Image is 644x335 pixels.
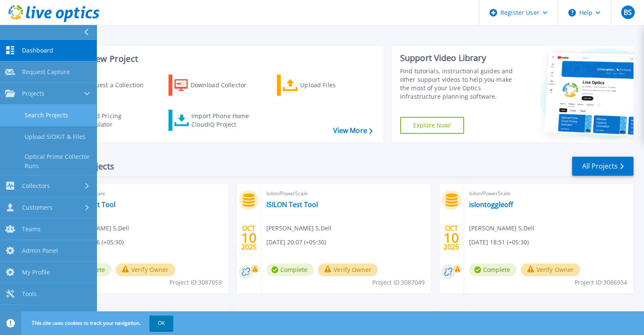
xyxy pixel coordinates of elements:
[22,68,70,76] span: Request Capture
[300,77,368,94] div: Upload Files
[191,77,258,94] div: Download Collector
[443,222,459,253] div: OCT 2025
[333,127,372,135] a: View More
[22,269,50,276] span: My Profile
[22,47,53,54] span: Dashboard
[22,204,53,211] span: Customers
[444,234,459,241] span: 10
[22,290,37,298] span: Tools
[266,224,332,233] span: [PERSON_NAME] S , Dell
[469,189,628,198] span: Isilon/PowerScale
[266,238,326,247] span: [DATE] 20:07 (+05:30)
[277,75,371,96] a: Upload Files
[400,117,464,134] a: Explore Now!
[469,238,529,247] span: [DATE] 18:51 (+05:30)
[469,200,513,209] a: islontoggleoff
[22,225,41,233] span: Teams
[60,54,372,64] h3: Start a New Project
[469,224,534,233] span: [PERSON_NAME] S , Dell
[116,263,175,276] button: Verify Owner
[241,234,257,241] span: 10
[191,112,257,129] div: Import Phone Home CloudIQ Project
[318,263,378,276] button: Verify Owner
[84,77,152,94] div: Request a Collection
[372,278,425,287] span: Project ID: 3087049
[266,263,314,276] span: Complete
[400,67,522,101] div: Find tutorials, instructional guides and other support videos to help you make the most of your L...
[23,316,173,331] span: This site uses cookies to track your navigation.
[22,90,44,97] span: Projects
[572,157,633,176] a: All Projects
[60,110,155,131] a: Cloud Pricing Calculator
[22,182,50,190] span: Collectors
[575,278,627,287] span: Project ID: 3086934
[241,222,257,253] div: OCT 2025
[266,189,426,198] span: Isilon/PowerScale
[149,316,173,331] button: OK
[521,263,580,276] button: Verify Owner
[400,53,522,64] div: Support Video Library
[60,75,155,96] a: Request a Collection
[22,247,58,255] span: Admin Panel
[169,75,263,96] a: Download Collector
[266,200,318,209] a: ISILON Test Tool
[83,112,151,129] div: Cloud Pricing Calculator
[469,263,517,276] span: Complete
[169,278,222,287] span: Project ID: 3087059
[624,9,632,16] span: BS
[64,189,223,198] span: Isilon/PowerScale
